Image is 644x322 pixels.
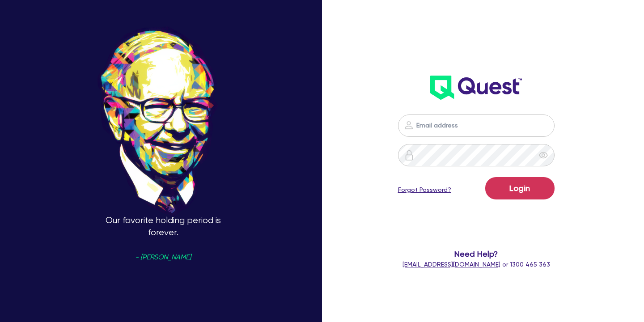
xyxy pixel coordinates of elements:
img: wH2k97JdezQIQAAAABJRU5ErkJggg== [430,76,522,100]
span: eye [539,151,548,160]
a: Forgot Password? [398,185,451,195]
img: icon-password [403,120,414,131]
button: Login [485,177,555,199]
span: or 1300 465 363 [402,261,550,268]
a: [EMAIL_ADDRESS][DOMAIN_NAME] [402,261,500,268]
span: - [PERSON_NAME] [135,254,191,261]
span: Need Help? [394,248,559,260]
img: icon-password [404,150,415,161]
input: Email address [398,114,555,137]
